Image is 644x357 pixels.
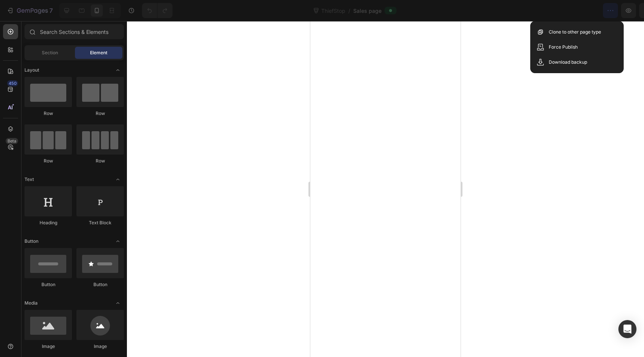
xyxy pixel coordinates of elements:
div: Row [24,158,72,164]
button: Save [566,3,591,18]
div: Beta [6,138,18,144]
div: Row [24,110,72,117]
span: ThiefStop [320,7,347,15]
span: Toggle open [112,297,124,309]
span: Toggle open [112,235,124,247]
span: Sales page [353,7,382,15]
span: Text [24,176,34,183]
div: Row [76,110,124,117]
p: 7 [49,6,53,15]
div: 450 [7,80,18,86]
span: / [348,7,350,15]
div: Button [76,281,124,288]
div: Open Intercom Messenger [618,320,636,338]
span: Media [24,300,38,306]
span: Layout [24,67,39,74]
span: Section [42,49,58,56]
span: Element [90,49,107,56]
button: 7 [3,3,56,18]
p: Download backup [549,58,587,66]
span: Toggle open [112,173,124,185]
div: Button [24,281,72,288]
div: Row [76,158,124,164]
input: Search Sections & Elements [24,24,124,39]
iframe: Design area [310,21,461,357]
span: Toggle open [112,64,124,76]
span: Save [572,8,585,14]
button: Publish [594,3,626,18]
p: Force Publish [549,43,578,51]
div: Publish [600,7,619,15]
div: Heading [24,219,72,226]
span: Button [24,238,38,245]
div: Text Block [76,219,124,226]
div: Image [76,343,124,350]
div: Undo/Redo [142,3,172,18]
p: Clone to other page type [549,28,601,36]
div: Image [24,343,72,350]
